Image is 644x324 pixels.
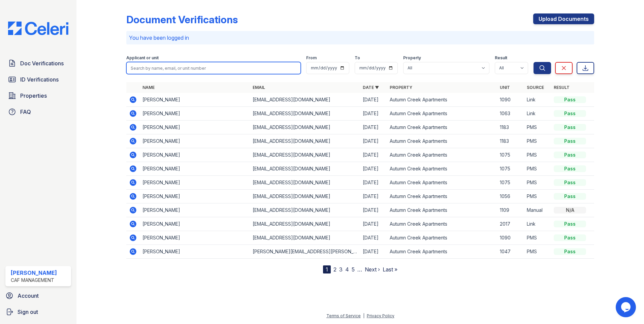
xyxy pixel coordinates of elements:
td: [EMAIL_ADDRESS][DOMAIN_NAME] [250,231,360,245]
a: 4 [345,266,349,273]
td: PMS [524,134,551,148]
td: [PERSON_NAME] [140,217,250,231]
td: PMS [524,162,551,176]
td: PMS [524,176,551,190]
a: ID Verifications [5,73,71,86]
td: PMS [524,245,551,259]
a: Privacy Policy [367,313,394,318]
td: Autumn Creek Apartments [387,231,497,245]
p: You have been logged in [129,34,591,42]
td: Link [524,107,551,121]
a: Upload Documents [533,13,594,24]
a: Account [3,289,74,302]
td: 1047 [497,245,524,259]
span: Properties [20,92,47,100]
td: Manual [524,203,551,217]
td: 1109 [497,203,524,217]
td: [EMAIL_ADDRESS][DOMAIN_NAME] [250,176,360,190]
td: 1183 [497,134,524,148]
a: 3 [339,266,343,273]
div: Pass [554,248,586,255]
span: … [357,265,362,273]
div: Pass [554,234,586,241]
td: Autumn Creek Apartments [387,121,497,134]
span: Sign out [18,308,38,316]
a: Name [142,85,155,90]
a: Unit [500,85,510,90]
label: From [306,55,317,61]
div: Pass [554,165,586,172]
td: Autumn Creek Apartments [387,93,497,107]
td: [PERSON_NAME] [140,162,250,176]
label: Applicant or unit [126,55,159,61]
span: ID Verifications [20,75,59,84]
td: PMS [524,121,551,134]
span: Account [18,292,39,300]
td: [DATE] [360,162,387,176]
a: 2 [333,266,336,273]
td: [PERSON_NAME] [140,121,250,134]
td: Autumn Creek Apartments [387,190,497,203]
td: [PERSON_NAME] [140,190,250,203]
td: [PERSON_NAME] [140,245,250,259]
td: PMS [524,231,551,245]
td: Autumn Creek Apartments [387,107,497,121]
div: N/A [554,207,586,214]
a: Next › [365,266,380,273]
a: Email [253,85,265,90]
a: 5 [352,266,355,273]
td: [PERSON_NAME] [140,107,250,121]
a: Sign out [3,305,74,319]
td: [EMAIL_ADDRESS][DOMAIN_NAME] [250,121,360,134]
label: Result [495,55,507,61]
div: CAF Management [11,277,57,284]
div: | [363,313,364,318]
td: [PERSON_NAME] [140,176,250,190]
a: Last » [383,266,397,273]
td: [EMAIL_ADDRESS][DOMAIN_NAME] [250,217,360,231]
div: Pass [554,179,586,186]
td: [DATE] [360,217,387,231]
a: Source [527,85,544,90]
td: [DATE] [360,245,387,259]
span: Doc Verifications [20,59,64,67]
td: Link [524,217,551,231]
iframe: chat widget [616,297,637,317]
td: PMS [524,148,551,162]
td: [PERSON_NAME] [140,134,250,148]
a: Property [390,85,412,90]
div: [PERSON_NAME] [11,269,57,277]
td: 2017 [497,217,524,231]
div: 1 [323,265,331,273]
td: [EMAIL_ADDRESS][DOMAIN_NAME] [250,107,360,121]
td: Autumn Creek Apartments [387,203,497,217]
td: [EMAIL_ADDRESS][DOMAIN_NAME] [250,134,360,148]
a: FAQ [5,105,71,119]
a: Properties [5,89,71,102]
div: Document Verifications [126,13,238,26]
td: PMS [524,190,551,203]
div: Pass [554,124,586,131]
td: Autumn Creek Apartments [387,162,497,176]
td: Link [524,93,551,107]
td: Autumn Creek Apartments [387,134,497,148]
img: CE_Logo_Blue-a8612792a0a2168367f1c8372b55b34899dd931a85d93a1a3d3e32e68fde9ad4.png [3,22,74,35]
td: 1063 [497,107,524,121]
td: 1075 [497,176,524,190]
div: Pass [554,221,586,227]
td: [PERSON_NAME] [140,203,250,217]
div: Pass [554,110,586,117]
a: Result [554,85,570,90]
a: Terms of Service [326,313,361,318]
td: 1075 [497,148,524,162]
td: [DATE] [360,203,387,217]
td: 1090 [497,231,524,245]
td: [DATE] [360,148,387,162]
td: [DATE] [360,134,387,148]
td: 1183 [497,121,524,134]
td: [PERSON_NAME] [140,148,250,162]
a: Doc Verifications [5,57,71,70]
td: [EMAIL_ADDRESS][DOMAIN_NAME] [250,203,360,217]
div: Pass [554,152,586,158]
